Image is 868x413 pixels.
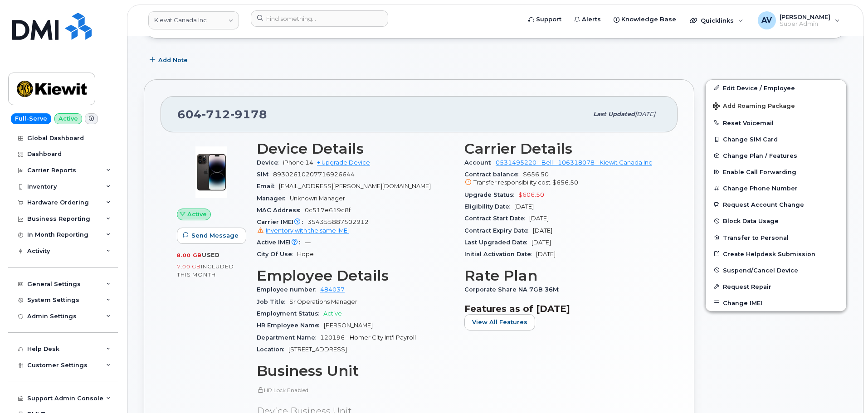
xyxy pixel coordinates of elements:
h3: Rate Plan [464,267,661,284]
button: Change SIM Card [706,131,846,147]
button: Reset Voicemail [706,115,846,131]
span: [DATE] [529,215,549,222]
span: Contract Expiry Date [464,227,533,234]
img: image20231002-3703462-njx0qo.jpeg [184,145,239,199]
span: Device [257,159,283,166]
span: Quicklinks [701,17,734,24]
button: Send Message [177,228,246,244]
span: Department Name [257,334,320,341]
span: [DATE] [533,227,552,234]
p: HR Lock Enabled [257,386,454,394]
span: [DATE] [635,111,655,117]
h3: Carrier Details [464,141,661,157]
span: Location [257,346,288,353]
span: Job Title [257,298,289,305]
span: City Of Use [257,251,297,258]
span: 604 [177,107,267,121]
span: $606.50 [518,191,544,198]
span: Contract balance [464,171,523,178]
span: Active [187,210,207,219]
h3: Business Unit [257,363,454,379]
span: Knowledge Base [621,15,676,24]
input: Find something... [251,10,388,27]
span: Sr Operations Manager [289,298,357,305]
span: HR Employee Name [257,322,324,329]
span: Hope [297,251,314,258]
span: [EMAIL_ADDRESS][PERSON_NAME][DOMAIN_NAME] [279,183,431,189]
span: View All Features [472,318,527,326]
button: Request Repair [706,278,846,295]
span: SIM [257,171,273,178]
div: Artem Volkov [751,11,846,29]
span: Account [464,159,496,166]
span: 7.00 GB [177,263,201,270]
span: 354355887502912 [257,219,454,235]
button: Request Account Change [706,196,846,213]
span: Add Roaming Package [713,102,795,111]
span: Support [536,15,561,24]
span: [DATE] [536,251,556,258]
span: 120196 - Homer City Int'l Payroll [320,334,416,341]
a: 484037 [320,286,345,293]
button: Block Data Usage [706,213,846,229]
span: 8.00 GB [177,252,202,258]
div: Quicklinks [683,11,750,29]
span: Corporate Share NA 7GB 36M [464,286,563,293]
button: Change IMEI [706,295,846,311]
span: MAC Address [257,207,305,214]
span: 0c517e619c8f [305,207,351,214]
span: Employment Status [257,310,323,317]
span: iPhone 14 [283,159,313,166]
button: View All Features [464,314,535,330]
span: Initial Activation Date [464,251,536,258]
span: [STREET_ADDRESS] [288,346,347,353]
a: Alerts [568,10,607,29]
span: Send Message [191,231,239,240]
button: Change Plan / Features [706,147,846,164]
h3: Employee Details [257,267,454,284]
a: Create Helpdesk Submission [706,246,846,262]
span: $656.50 [552,179,578,186]
span: — [305,239,311,246]
span: included this month [177,263,234,278]
span: Email [257,183,279,189]
a: 0531495220 - Bell - 106318078 - Kiewit Canada Inc [496,159,652,166]
button: Add Note [144,52,195,68]
span: Last Upgraded Date [464,239,532,246]
span: Contract Start Date [464,215,529,222]
span: [PERSON_NAME] [324,322,373,329]
a: Knowledge Base [607,10,683,29]
span: Upgrade Status [464,191,518,198]
span: Carrier IMEI [257,219,307,225]
button: Suspend/Cancel Device [706,262,846,278]
a: Support [522,10,568,29]
a: Kiewit Canada Inc [148,11,239,29]
span: Alerts [582,15,601,24]
span: Enable Call Forwarding [723,169,796,175]
a: + Upgrade Device [317,159,370,166]
span: Add Note [158,56,188,64]
span: [DATE] [532,239,551,246]
span: Change Plan / Features [723,152,797,159]
span: $656.50 [464,171,661,187]
span: Employee number [257,286,320,293]
span: Last updated [593,111,635,117]
iframe: Messenger Launcher [829,374,861,406]
span: Active IMEI [257,239,305,246]
span: [PERSON_NAME] [780,13,830,20]
span: Manager [257,195,290,202]
span: 9178 [230,107,267,121]
button: Add Roaming Package [706,96,846,115]
button: Transfer to Personal [706,229,846,246]
span: AV [761,15,772,26]
span: Super Admin [780,20,830,28]
span: Suspend/Cancel Device [723,267,798,273]
span: used [202,252,220,258]
span: Unknown Manager [290,195,345,202]
span: Eligibility Date [464,203,514,210]
button: Enable Call Forwarding [706,164,846,180]
a: Inventory with the same IMEI [257,227,349,234]
span: Active [323,310,342,317]
span: [DATE] [514,203,534,210]
a: Edit Device / Employee [706,80,846,96]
